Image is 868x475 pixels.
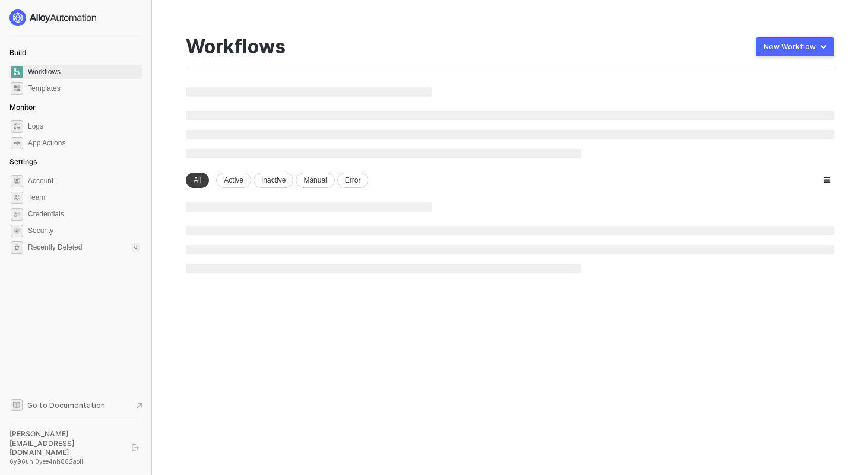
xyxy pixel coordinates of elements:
span: Build [9,48,26,57]
div: Workflows [186,36,286,58]
span: Workflows [28,65,140,79]
span: icon-logs [11,120,23,133]
div: Inactive [254,173,293,188]
div: Manual [296,173,334,188]
a: logo [9,9,142,26]
span: Credentials [28,207,140,221]
a: Knowledge Base [9,398,142,412]
span: settings [11,241,23,254]
span: icon-app-actions [11,137,23,149]
span: marketplace [11,82,23,95]
span: Go to Documentation [27,400,105,410]
span: Settings [9,157,37,166]
div: 6y96uhl0yee4nh882aoll [9,457,121,466]
div: Active [216,173,251,188]
span: Logs [28,119,140,133]
span: Templates [28,81,140,95]
span: Account [28,174,140,188]
div: New Workflow [764,42,816,52]
span: Security [28,224,140,238]
div: [PERSON_NAME][EMAIL_ADDRESS][DOMAIN_NAME] [9,429,121,457]
span: settings [11,175,23,187]
span: logout [132,444,139,451]
div: All [186,173,209,188]
span: Recently Deleted [28,243,82,253]
span: Team [28,190,140,205]
span: dashboard [11,66,23,78]
span: document-arrow [134,400,145,412]
span: team [11,192,23,204]
div: App Actions [28,138,65,148]
span: documentation [11,399,23,411]
img: logo [9,9,97,26]
button: New Workflow [756,37,834,56]
div: Error [337,173,369,188]
span: Monitor [9,103,36,111]
div: 0 [132,243,140,252]
span: security [11,225,23,237]
span: credentials [11,208,23,221]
